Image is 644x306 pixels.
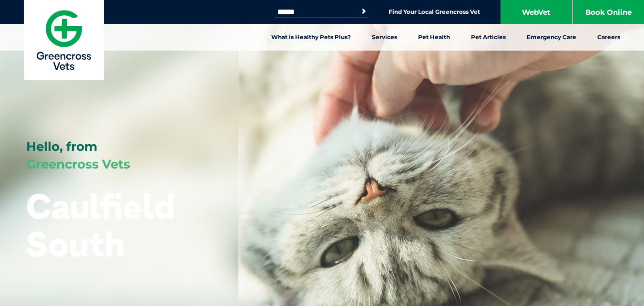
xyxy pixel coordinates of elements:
[26,157,130,172] span: Greencross Vets
[587,24,631,51] a: Careers
[408,24,460,51] a: Pet Health
[261,24,361,51] a: What is Healthy Pets Plus?
[26,187,212,263] h1: Caulfield South
[359,7,368,16] button: Search
[388,8,480,16] a: Find Your Local Greencross Vet
[516,24,587,51] a: Emergency Care
[26,139,97,154] span: Hello, from
[460,24,516,51] a: Pet Articles
[361,24,408,51] a: Services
